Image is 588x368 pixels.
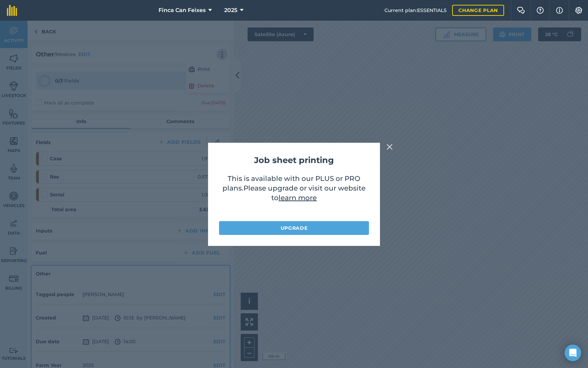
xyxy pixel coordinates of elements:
a: Upgrade [219,221,369,235]
div: Open Intercom Messenger [565,345,581,361]
img: svg+xml;base64,PHN2ZyB4bWxucz0iaHR0cDovL3d3dy53My5vcmcvMjAwMC9zdmciIHdpZHRoPSIyMiIgaGVpZ2h0PSIzMC... [386,143,393,151]
span: Current plan : ESSENTIALS [384,7,447,14]
a: Change plan [452,5,504,16]
span: Please upgrade or visit our website to [243,184,366,202]
span: 2025 [224,6,237,14]
p: This is available with our PLUS or PRO plans . [219,174,369,214]
img: Two speech bubbles overlapping with the left bubble in the forefront [517,7,525,14]
img: svg+xml;base64,PHN2ZyB4bWxucz0iaHR0cDovL3d3dy53My5vcmcvMjAwMC9zdmciIHdpZHRoPSIxNyIgaGVpZ2h0PSIxNy... [556,6,563,14]
img: A question mark icon [536,7,544,14]
span: Finca Can Feixes [159,6,206,14]
img: fieldmargin Logo [7,5,17,16]
a: learn more [279,194,317,202]
h2: Job sheet printing [219,154,369,167]
img: A cog icon [575,7,583,14]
